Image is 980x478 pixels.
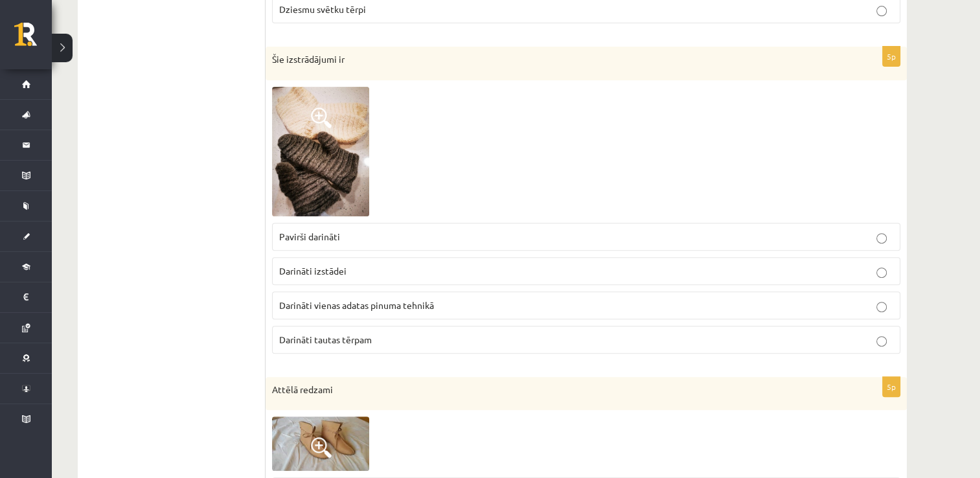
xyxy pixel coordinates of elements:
[876,6,887,16] input: Dziesmu svētku tērpi
[279,334,372,345] span: Darināti tautas tērpam
[876,336,887,347] input: Darināti tautas tērpam
[279,265,347,277] span: Darināti izstādei
[876,302,887,312] input: Darināti vienas adatas pinuma tehnikā
[272,416,369,471] img: 1.jpg
[14,23,52,55] a: Rīgas 1. Tālmācības vidusskola
[882,46,900,67] p: 5p
[272,53,836,66] p: Šie izstrādājumi ir
[279,231,340,242] span: Pavirši darināti
[279,299,434,311] span: Darināti vienas adatas pinuma tehnikā
[882,376,900,397] p: 5p
[876,267,887,278] input: Darināti izstādei
[876,233,887,244] input: Pavirši darināti
[272,383,836,396] p: Attēlā redzami
[279,3,366,15] span: Dziesmu svētku tērpi
[272,87,369,216] img: 1.jpg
